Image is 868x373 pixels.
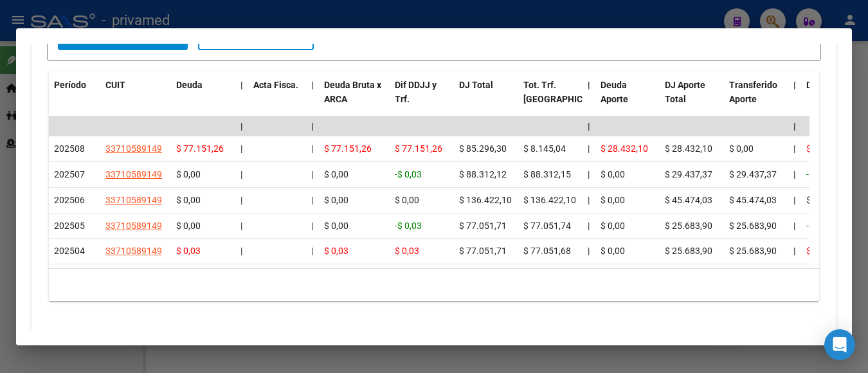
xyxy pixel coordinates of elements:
datatable-header-cell: | [788,71,801,128]
datatable-header-cell: Transferido Aporte [724,71,788,128]
div: Open Intercom Messenger [824,329,855,360]
span: | [793,80,796,90]
span: CUIT [105,80,125,90]
span: | [311,121,314,131]
datatable-header-cell: Deuda Bruta x ARCA [319,71,390,128]
span: 202508 [54,143,85,154]
span: $ 0,00 [324,195,348,205]
span: | [793,121,796,131]
span: 202505 [54,221,85,231]
span: | [793,221,795,231]
datatable-header-cell: Tot. Trf. Bruto [518,71,583,128]
span: Acta Fisca. [253,80,298,90]
span: | [311,169,313,179]
datatable-header-cell: | [583,71,595,128]
datatable-header-cell: Deuda Contr. [801,71,865,128]
span: $ 77.051,68 [523,246,571,256]
span: $ 29.437,37 [729,169,777,179]
span: $ 28.432,10 [601,143,648,154]
span: -$ 0,03 [806,169,833,179]
span: $ 136.422,10 [459,195,512,205]
datatable-header-cell: Período [49,71,100,128]
span: | [311,143,313,154]
span: $ 85.296,30 [459,143,507,154]
span: $ 88.312,15 [523,169,571,179]
span: $ 88.312,12 [459,169,507,179]
span: $ 0,00 [601,246,625,256]
datatable-header-cell: DJ Aporte Total [660,71,724,128]
span: $ 45.474,03 [665,195,712,205]
span: 33710589149 [105,246,162,256]
span: $ 0,00 [395,195,419,205]
span: | [240,195,242,205]
span: Transferido Aporte [729,80,777,105]
span: Deuda [176,80,203,90]
span: | [240,169,242,179]
span: $ 0,00 [601,221,625,231]
datatable-header-cell: Deuda Aporte [595,71,660,128]
datatable-header-cell: Acta Fisca. [248,71,306,128]
span: $ 77.051,71 [459,221,507,231]
span: | [793,195,795,205]
span: $ 25.683,90 [729,246,777,256]
span: $ 0,00 [601,169,625,179]
span: $ 0,00 [176,195,201,205]
span: $ 77.051,74 [523,221,571,231]
span: -$ 0,03 [395,221,422,231]
span: $ 0,03 [324,246,348,256]
span: $ 0,00 [176,221,201,231]
span: Buscar Registros [69,32,176,43]
span: | [240,143,242,154]
span: | [240,246,242,256]
span: $ 0,03 [806,246,831,256]
span: | [588,246,590,256]
datatable-header-cell: Deuda [171,71,235,128]
span: 202504 [54,246,85,256]
span: $ 136.422,10 [523,195,576,205]
span: | [588,195,590,205]
span: $ 48.719,16 [806,143,854,154]
span: $ 25.683,90 [729,221,777,231]
span: 33710589149 [105,221,162,231]
span: Deuda Contr. [806,80,859,90]
span: 33710589149 [105,169,162,179]
span: $ 0,03 [176,246,201,256]
datatable-header-cell: Dif DDJJ y Trf. [390,71,454,128]
datatable-header-cell: DJ Total [454,71,518,128]
datatable-header-cell: | [235,71,248,128]
span: | [588,169,590,179]
span: 33710589149 [105,143,162,154]
span: | [311,195,313,205]
span: Deuda Aporte [601,80,628,105]
span: Borrar Filtros [210,32,302,43]
span: $ 77.151,26 [176,143,224,154]
span: 202507 [54,169,85,179]
span: $ 0,00 [729,143,754,154]
span: | [240,80,243,90]
datatable-header-cell: | [306,71,319,128]
span: -$ 0,03 [395,169,422,179]
span: 202506 [54,195,85,205]
span: | [311,80,314,90]
span: $ 28.432,10 [665,143,712,154]
span: Período [54,80,86,90]
span: | [793,143,795,154]
span: Dif DDJJ y Trf. [395,80,437,105]
span: Deuda Bruta x ARCA [324,80,381,105]
span: $ 45.474,03 [729,195,777,205]
span: | [240,221,242,231]
span: $ 0,00 [601,195,625,205]
span: $ 8.145,04 [523,143,566,154]
span: | [311,246,313,256]
span: $ 0,00 [324,221,348,231]
span: $ 0,03 [395,246,419,256]
span: 33710589149 [105,195,162,205]
span: | [588,221,590,231]
span: $ 77.051,71 [459,246,507,256]
span: $ 0,00 [806,195,831,205]
span: | [793,246,795,256]
span: Tot. Trf. [GEOGRAPHIC_DATA] [523,80,611,105]
span: $ 25.683,90 [665,246,712,256]
span: | [588,121,590,131]
span: DJ Aporte Total [665,80,705,105]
